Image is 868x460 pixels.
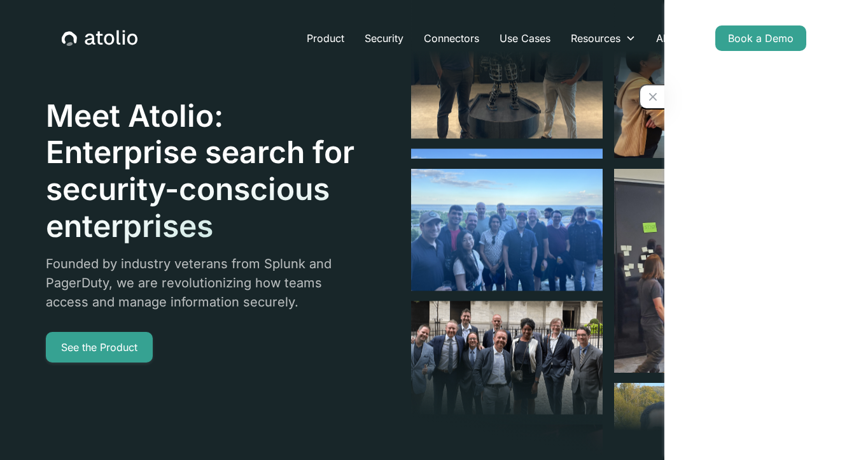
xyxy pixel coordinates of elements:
a: About [646,25,695,51]
div: Resources [571,31,620,46]
img: image [411,148,603,291]
a: Book a Demo [715,25,806,51]
a: Product [297,25,354,51]
div: Resources [561,25,646,51]
a: Security [354,25,414,51]
a: Use Cases [489,25,561,51]
a: See the Product [46,332,153,363]
a: home [62,30,137,47]
img: image [614,168,806,373]
a: Connectors [414,25,489,51]
h1: Meet Atolio: Enterprise search for security-conscious enterprises [46,97,367,244]
p: Founded by industry veterans from Splunk and PagerDuty, we are revolutionizing how teams access a... [46,254,367,312]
